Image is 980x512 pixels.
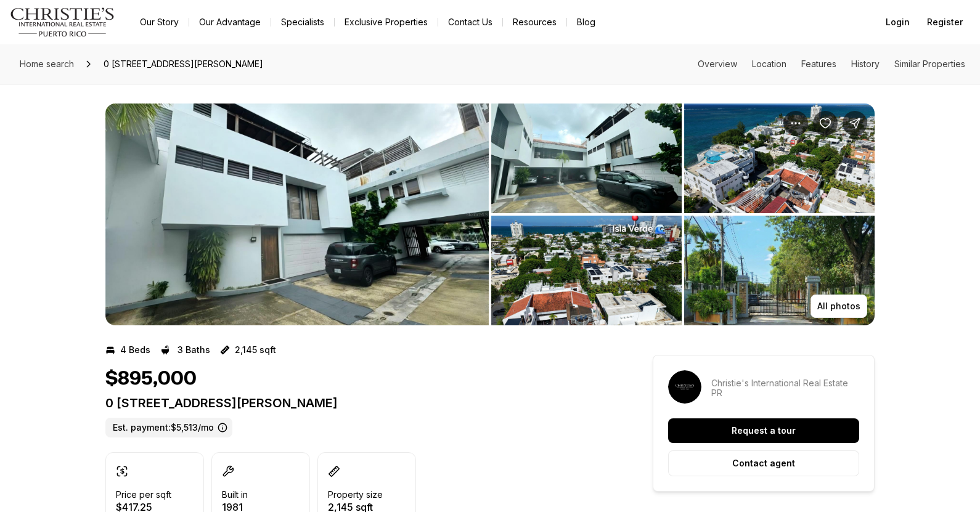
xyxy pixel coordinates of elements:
[160,340,210,360] button: 3 Baths
[668,450,859,476] button: Contact agent
[105,396,608,410] p: 0 [STREET_ADDRESS][PERSON_NAME]
[222,502,248,512] p: 1981
[698,59,737,69] a: Skip to: Overview
[801,59,836,69] a: Skip to: Features
[271,14,334,31] a: Specialists
[813,111,838,136] button: Save Property: 0 CALLE ALMENDRO #2
[491,104,875,325] li: 2 of 8
[105,418,232,437] label: Est. payment: $5,513/mo
[105,367,197,391] h1: $895,000
[105,104,489,325] button: View image gallery
[711,378,859,398] p: Christie's International Real Estate PR
[438,14,502,31] button: Contact Us
[894,59,965,69] a: Skip to: Similar Properties
[99,54,268,74] span: 0 [STREET_ADDRESS][PERSON_NAME]
[20,59,74,69] span: Home search
[335,14,438,31] a: Exclusive Properties
[732,458,795,468] p: Contact agent
[178,345,210,355] p: 3 Baths
[116,502,171,512] p: $417.25
[843,111,867,136] button: Share Property: 0 CALLE ALMENDRO #2
[503,14,566,31] a: Resources
[817,301,860,311] p: All photos
[783,111,808,136] button: Property options
[116,490,171,500] p: Price per sqft
[684,216,875,325] button: View image gallery
[811,295,867,318] button: All photos
[668,418,859,443] button: Request a tour
[732,426,796,436] p: Request a tour
[10,7,115,37] img: logo
[886,17,910,27] span: Login
[328,490,383,500] p: Property size
[567,14,605,31] a: Blog
[698,59,965,69] nav: Page section menu
[491,216,682,325] button: View image gallery
[851,59,880,69] a: Skip to: History
[120,345,150,355] p: 4 Beds
[189,14,271,31] a: Our Advantage
[878,10,917,35] button: Login
[105,104,875,325] div: Listing Photos
[491,104,682,213] button: View image gallery
[684,104,875,213] button: View image gallery
[235,345,276,355] p: 2,145 sqft
[752,59,786,69] a: Skip to: Location
[328,502,383,512] p: 2,145 sqft
[927,17,963,27] span: Register
[15,54,79,74] a: Home search
[105,104,489,325] li: 1 of 8
[222,490,248,500] p: Built in
[920,10,970,35] button: Register
[130,14,189,31] a: Our Story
